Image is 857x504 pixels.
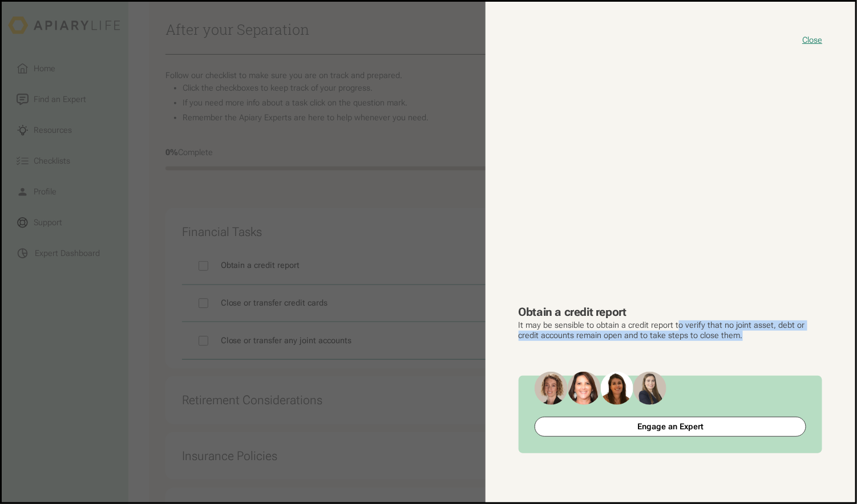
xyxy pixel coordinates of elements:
button: close modal [2,2,855,502]
h3: Obtain a credit report [519,303,823,320]
p: It may be sensible to obtain a credit report to verify that no joint asset, debt or credit accoun... [519,320,823,341]
a: Engage an Expert [535,417,806,436]
button: close modal [802,35,822,46]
